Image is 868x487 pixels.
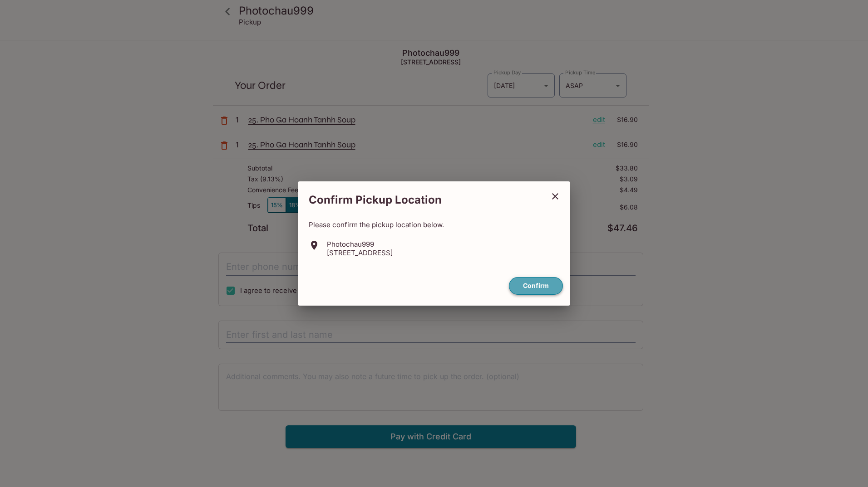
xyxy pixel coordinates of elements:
button: confirm [509,277,563,295]
h2: Confirm Pickup Location [298,189,544,211]
p: Please confirm the pickup location below. [309,220,559,229]
button: close [544,185,567,208]
p: [STREET_ADDRESS] [327,248,393,257]
p: Photochau999 [327,240,393,248]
